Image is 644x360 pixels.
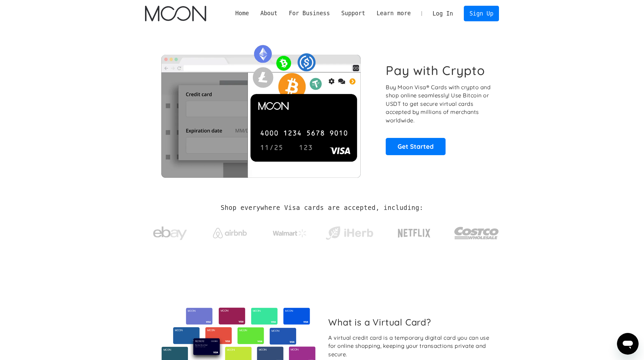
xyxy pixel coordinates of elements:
[145,6,206,21] a: home
[371,9,416,18] div: Learn more
[145,6,206,21] img: Moon Logo
[255,9,283,18] div: About
[324,218,375,245] a: iHerb
[341,9,365,18] div: Support
[289,9,330,18] div: For Business
[427,6,459,21] a: Log In
[273,229,307,237] img: Walmart
[386,63,485,78] h1: Pay with Crypto
[384,218,445,245] a: Netflix
[386,138,446,155] a: Get Started
[205,221,255,242] a: Airbnb
[386,83,492,125] p: Buy Moon Visa® Cards with crypto and shop online seamlessly! Use Bitcoin or USDT to get secure vi...
[153,223,187,244] img: ebay
[145,216,195,247] a: ebay
[328,334,494,359] div: A virtual credit card is a temporary digital card you can use for online shopping, keeping your t...
[221,204,423,212] h2: Shop everywhere Visa cards are accepted, including:
[377,9,411,18] div: Learn more
[336,9,371,18] div: Support
[260,9,278,18] div: About
[145,40,377,177] img: Moon Cards let you spend your crypto anywhere Visa is accepted.
[324,224,375,242] img: iHerb
[230,9,255,18] a: Home
[328,317,494,328] h2: What is a Virtual Card?
[617,333,639,355] iframe: Button to launch messaging window
[264,222,315,241] a: Walmart
[283,9,336,18] div: For Business
[397,225,431,242] img: Netflix
[213,228,247,238] img: Airbnb
[454,220,499,246] img: Costco
[454,214,499,249] a: Costco
[464,6,499,21] a: Sign Up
